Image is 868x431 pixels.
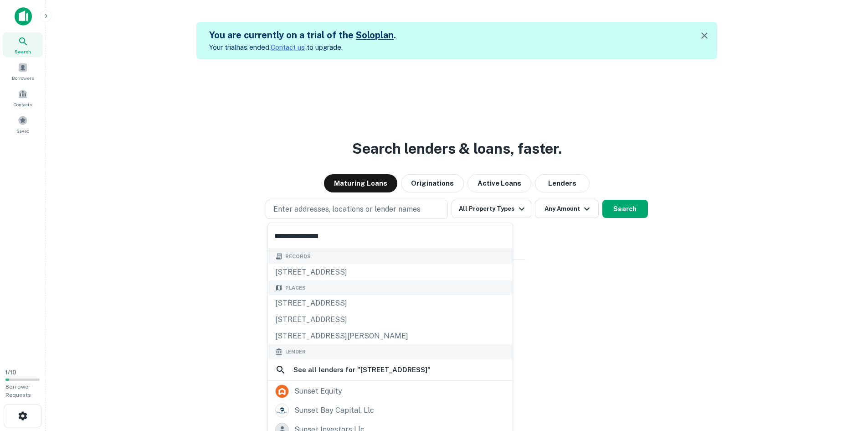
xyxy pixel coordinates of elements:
[16,127,30,135] span: Saved
[209,28,396,42] h5: You are currently on a trial of the .
[3,32,43,57] a: Search
[14,101,32,108] span: Contacts
[5,384,31,398] span: Borrower Requests
[3,59,43,83] a: Borrowers
[15,7,32,26] img: capitalize-icon.png
[285,284,306,292] span: Places
[268,264,513,280] div: [STREET_ADDRESS]
[352,138,562,160] h3: Search lenders & loans, faster.
[285,348,306,356] span: Lender
[15,48,31,55] span: Search
[209,42,396,53] p: Your trial has ended. to upgrade.
[3,112,43,136] a: Saved
[273,204,421,215] p: Enter addresses, locations or lender names
[266,200,448,219] button: Enter addresses, locations or lender names
[294,384,342,398] div: sunset equity
[452,200,531,218] button: All Property Types
[276,385,288,398] img: picture
[356,30,394,41] a: Soloplan
[268,382,513,401] a: sunset equity
[293,364,431,375] h6: See all lenders for " [STREET_ADDRESS] "
[271,43,305,51] a: Contact us
[324,174,397,192] button: Maturing Loans
[401,174,464,192] button: Originations
[294,404,374,417] div: sunset bay capital, llc
[268,328,513,344] div: [STREET_ADDRESS][PERSON_NAME]
[535,200,599,218] button: Any Amount
[822,358,868,402] iframe: Chat Widget
[268,401,513,420] a: sunset bay capital, llc
[535,174,590,192] button: Lenders
[276,404,288,417] img: picture
[467,174,531,192] button: Active Loans
[268,312,513,328] div: [STREET_ADDRESS]
[602,200,648,218] button: Search
[268,295,513,312] div: [STREET_ADDRESS]
[12,74,34,82] span: Borrowers
[285,253,311,260] span: Records
[5,369,16,376] span: 1 / 10
[3,85,43,110] a: Contacts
